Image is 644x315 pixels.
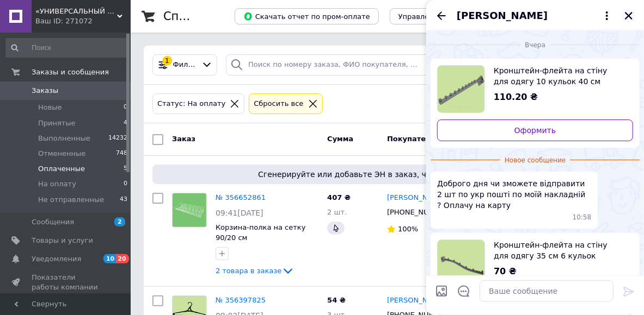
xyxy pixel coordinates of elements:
span: Кронштейн-флейта на стіну для одягу 35 см 6 кульок [494,240,624,261]
img: 715021241_w640_h640_kronshtejn-flejta-na-stenu.jpg [438,66,484,112]
span: Доброго дня чи зможете відправити 2 шт по укр пошті по моїй накладній ? Оплачу на карту [437,178,591,211]
a: Посмотреть товар [437,240,633,287]
span: Товары и услуги [32,236,93,245]
span: 20 [116,254,128,263]
button: [PERSON_NAME] [457,9,614,23]
button: Назад [435,9,448,22]
span: 748 [116,149,127,159]
span: 5 [124,164,127,174]
span: Не отправленные [38,195,104,205]
input: Поиск по номеру заказа, ФИО покупателя, номеру телефона, Email, номеру накладной [226,54,430,75]
a: Посмотреть товар [437,65,633,113]
span: Сгенерируйте или добавьте ЭН в заказ, чтобы получить оплату [157,169,618,180]
h1: Список заказов [163,10,257,23]
div: Статус: На оплату [155,98,228,110]
span: Заказы [32,86,58,96]
span: Заказ [172,135,195,143]
span: Вчера [520,41,550,50]
span: Покупатель [387,135,436,143]
span: Фильтры [173,60,197,70]
div: 11.08.2025 [431,39,640,50]
span: 43 [120,195,127,205]
img: Фото товару [173,193,206,227]
a: 2 товара в заказе [216,267,295,275]
a: Фото товару [172,193,207,228]
span: Уведомления [32,254,81,264]
span: Сумма [327,135,353,143]
button: Открыть шаблоны ответов [457,284,471,298]
span: Оплаченные [38,164,85,174]
img: 704811939_w640_h640_kronshtejn-flejta-na-stenu.jpg [438,240,484,287]
a: № 356652861 [216,193,266,201]
div: Сбросить все [252,98,305,110]
span: 4 [124,118,127,128]
span: Управление статусами [398,12,484,21]
span: Скачать отчет по пром-оплате [243,11,370,21]
button: Скачать отчет по пром-оплате [235,8,379,24]
a: Корзина-полка на сетку 90/20 см [216,223,306,242]
span: 2 [114,217,125,226]
span: Принятые [38,118,76,128]
span: 2 шт. [327,208,347,216]
span: 09:41[DATE] [216,209,263,217]
span: Заказы и сообщения [32,67,109,77]
span: Отмененные [38,149,85,159]
span: Сообщения [32,217,74,227]
span: Показатели работы компании [32,273,101,292]
a: № 356397825 [216,296,266,304]
span: 54 ₴ [327,296,346,304]
span: Кронштейн-флейта на стіну для одягу 10 кульок 40 см [494,65,624,87]
a: [PERSON_NAME] [387,295,446,306]
span: [PHONE_NUMBER] [387,208,452,216]
button: Закрыть [622,9,635,22]
div: Ваш ID: 271072 [35,16,131,26]
span: 10 [103,254,116,263]
span: Выполненные [38,134,90,143]
span: [PERSON_NAME] [457,9,548,23]
span: 407 ₴ [327,193,351,201]
span: 0 [124,179,127,189]
input: Поиск [5,38,128,58]
span: Новое сообщение [500,156,570,165]
span: 14232 [108,134,127,143]
span: 70 ₴ [494,266,517,276]
span: На оплату [38,179,76,189]
button: Управление статусами [390,8,493,24]
a: [PERSON_NAME] [387,193,446,203]
div: 1 [162,56,172,66]
span: «УНИВЕРСАЛЬНЫЙ БАЗАР» [35,7,117,16]
span: Новые [38,103,62,112]
span: 110.20 ₴ [494,92,538,102]
span: 10:58 11.08.2025 [573,213,592,222]
span: 2 товара в заказе [216,267,281,275]
span: 100% [398,225,418,233]
span: 0 [124,103,127,112]
a: Оформить [437,119,633,141]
